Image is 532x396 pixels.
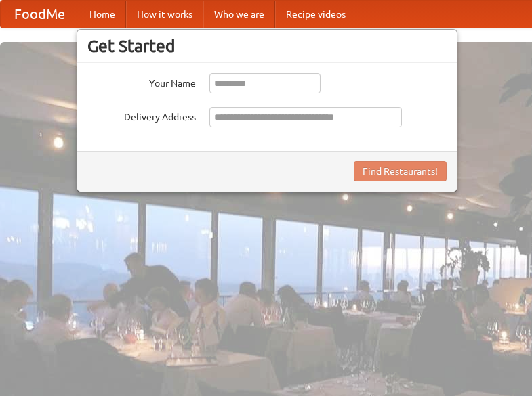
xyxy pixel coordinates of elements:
[275,1,356,28] a: Recipe videos
[79,1,126,28] a: Home
[87,107,196,124] label: Delivery Address
[126,1,203,28] a: How it works
[1,1,79,28] a: FoodMe
[354,161,447,181] button: Find Restaurants!
[87,36,447,56] h3: Get Started
[203,1,275,28] a: Who we are
[87,73,196,90] label: Your Name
